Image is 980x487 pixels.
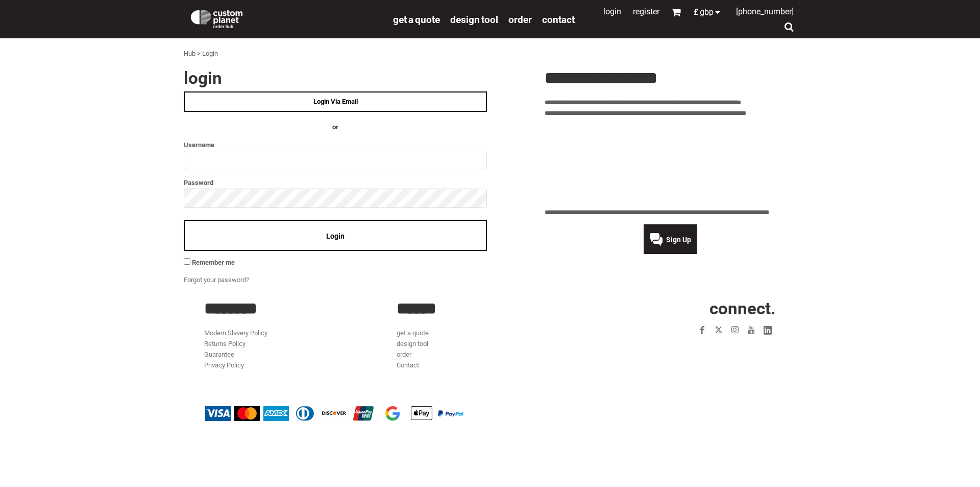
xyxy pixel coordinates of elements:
[397,329,429,337] a: get a quote
[438,410,463,416] img: PayPal
[736,7,794,16] span: [PHONE_NUMBER]
[326,232,345,240] span: Login
[700,8,714,16] span: GBP
[184,122,487,133] h4: OR
[508,14,532,26] span: order
[197,49,201,59] div: >
[292,406,318,421] img: Diners Club
[694,8,700,16] span: £
[397,361,419,369] a: Contact
[202,49,218,59] div: Login
[184,177,487,189] label: Password
[450,14,498,26] span: design tool
[204,340,246,347] a: Returns Policy
[313,98,358,105] span: Login Via Email
[666,236,691,244] span: Sign Up
[204,329,267,337] a: Modern Slavery Policy
[397,351,411,358] a: order
[409,406,434,421] img: Apple Pay
[184,258,190,265] input: Remember me
[189,8,244,28] img: Custom Planet
[184,69,487,86] h2: Login
[184,3,388,33] a: Custom Planet
[205,406,231,421] img: Visa
[450,13,498,25] a: design tool
[393,13,440,25] a: get a quote
[184,139,487,151] label: Username
[184,50,195,57] a: Hub
[508,13,532,25] a: order
[542,14,575,26] span: Contact
[192,259,235,266] span: Remember me
[380,406,405,421] img: Google Pay
[393,14,440,26] span: get a quote
[184,91,487,112] a: Login Via Email
[204,351,234,358] a: Guarantee
[322,406,347,421] img: Discover
[603,7,621,16] a: Login
[635,344,776,357] iframe: Customer reviews powered by Trustpilot
[204,361,244,369] a: Privacy Policy
[590,300,776,317] h2: CONNECT.
[397,340,428,347] a: design tool
[234,406,260,421] img: Mastercard
[542,13,575,25] a: Contact
[263,406,289,421] img: American Express
[351,406,376,421] img: China UnionPay
[545,125,796,201] iframe: Customer reviews powered by Trustpilot
[184,276,249,284] a: Forgot your password?
[633,7,659,16] a: Register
